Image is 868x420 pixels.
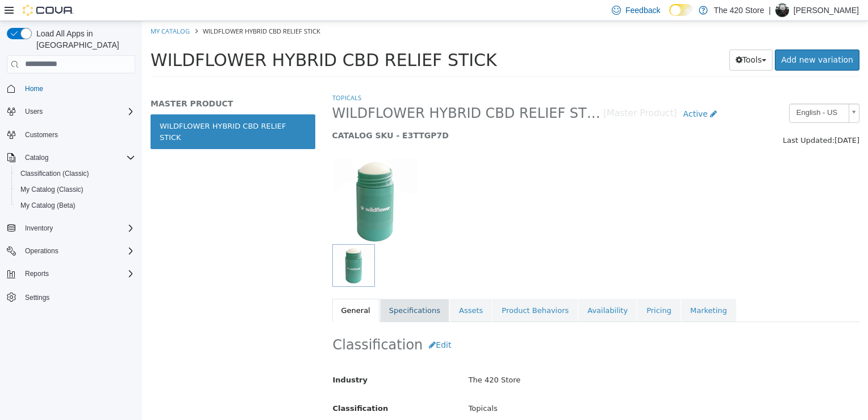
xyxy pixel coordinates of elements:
[350,278,436,302] a: Product Behaviors
[25,246,59,256] span: Operations
[25,293,49,302] span: Settings
[61,6,178,14] span: WILDFLOWER HYBRID CBD RELIEF STICK
[20,290,135,304] span: Settings
[587,28,631,50] button: Tools
[2,243,140,259] button: Operations
[669,4,693,16] input: Dark Mode
[2,126,140,143] button: Customers
[11,182,140,197] button: My Catalog (Classic)
[20,169,89,178] span: Classification (Classic)
[669,16,670,17] span: Dark Mode
[25,153,48,162] span: Catalog
[20,244,135,258] span: Operations
[20,81,135,96] span: Home
[794,3,859,17] p: [PERSON_NAME]
[20,267,53,281] button: Reports
[318,349,725,369] div: The 420 Store
[191,383,247,392] span: Classification
[9,29,355,49] span: WILDFLOWER HYBRID CBD RELIEF STICK
[191,355,226,363] span: Industry
[2,104,140,120] button: Users
[692,115,717,123] span: [DATE]
[20,221,57,235] button: Inventory
[318,378,725,398] div: Topicals
[20,221,135,235] span: Inventory
[20,244,63,258] button: Operations
[633,28,717,50] a: Add new variation
[32,28,135,51] span: Load All Apps in [GEOGRAPHIC_DATA]
[2,80,140,97] button: Home
[2,289,140,305] button: Settings
[2,150,140,166] button: Catalog
[20,105,47,118] button: Users
[9,6,48,14] a: My Catalog
[461,88,535,97] small: [Master Product]
[190,278,237,302] a: General
[713,3,764,17] p: The 420 Store
[2,220,140,236] button: Inventory
[23,5,74,16] img: Cova
[535,83,582,104] a: Active
[647,83,717,102] a: English - US
[308,278,350,302] a: Assets
[11,197,140,213] button: My Catalog (Beta)
[20,151,53,164] button: Catalog
[16,183,135,196] span: My Catalog (Classic)
[20,128,62,142] a: Customers
[539,278,594,302] a: Marketing
[495,278,539,302] a: Pricing
[190,138,276,223] img: 150
[25,269,49,278] span: Reports
[25,224,53,233] span: Inventory
[16,183,88,196] a: My Catalog (Classic)
[25,130,58,139] span: Customers
[281,314,315,335] button: Edit
[20,291,54,304] a: Settings
[648,83,702,101] span: English - US
[16,167,135,180] span: Classification (Classic)
[16,199,80,212] a: My Catalog (Beta)
[20,151,135,164] span: Catalog
[541,88,566,97] span: Active
[190,109,582,120] h5: CATALOG SKU - E3TTGP7D
[25,84,43,93] span: Home
[238,278,307,302] a: Specifications
[9,93,173,128] a: WILDFLOWER HYBRID CBD RELIEF STICK
[625,5,660,16] span: Feedback
[436,278,495,302] a: Availability
[20,267,135,281] span: Reports
[2,266,140,282] button: Reports
[20,201,76,210] span: My Catalog (Beta)
[191,314,717,335] h2: Classification
[190,84,462,101] span: WILDFLOWER HYBRID CBD RELIEF STICK
[775,3,789,17] div: Jeroen Brasz
[769,3,771,17] p: |
[16,167,94,180] a: Classification (Classic)
[20,105,135,118] span: Users
[190,72,219,81] a: Topicals
[641,115,692,123] span: Last Updated:
[20,82,48,96] a: Home
[20,127,135,142] span: Customers
[16,199,135,212] span: My Catalog (Beta)
[7,76,135,335] nav: Complex example
[9,77,173,88] h5: MASTER PRODUCT
[11,166,140,182] button: Classification (Classic)
[20,185,84,194] span: My Catalog (Classic)
[25,107,43,116] span: Users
